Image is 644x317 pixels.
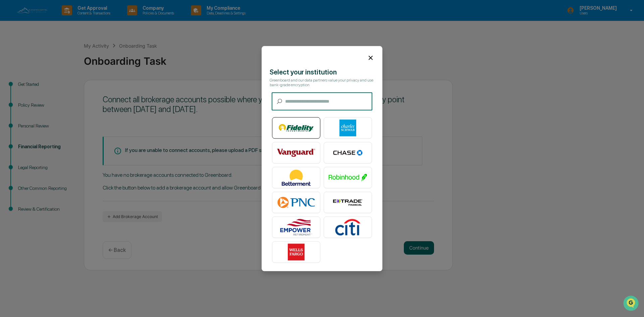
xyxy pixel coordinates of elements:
a: Powered byPylon [47,113,81,119]
a: 🖐️Preclearance [4,82,46,94]
span: Data Lookup [13,97,42,104]
span: Pylon [67,114,81,119]
a: 🔎Data Lookup [4,95,45,107]
img: Wells Fargo [277,244,315,260]
iframe: Open customer support [623,295,641,313]
div: Select your institution [270,68,374,76]
p: How can we help? [7,14,122,25]
div: We're available if you need us! [23,58,85,63]
img: Betterment [277,169,315,186]
img: Vanguard [277,144,315,161]
span: Preclearance [13,85,43,91]
img: E*TRADE [329,194,367,211]
img: 1746055101610-c473b297-6a78-478c-a979-82029cc54cd1 [7,51,19,63]
img: Empower Retirement [277,219,315,235]
div: Greenboard and our data partners value your privacy and use bank-grade encryption [270,78,374,87]
img: PNC [277,194,315,211]
div: 🖐️ [7,85,12,91]
span: Attestations [55,85,83,91]
div: 🗄️ [49,85,54,91]
img: Fidelity Investments [277,119,315,136]
button: Start new chat [114,53,122,61]
a: 🗄️Attestations [46,82,86,94]
img: Robinhood [329,169,367,186]
div: Start new chat [23,51,110,58]
img: Chase [329,144,367,161]
img: Citibank [329,219,367,235]
div: 🔎 [7,98,12,103]
img: Charles Schwab [329,119,367,136]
